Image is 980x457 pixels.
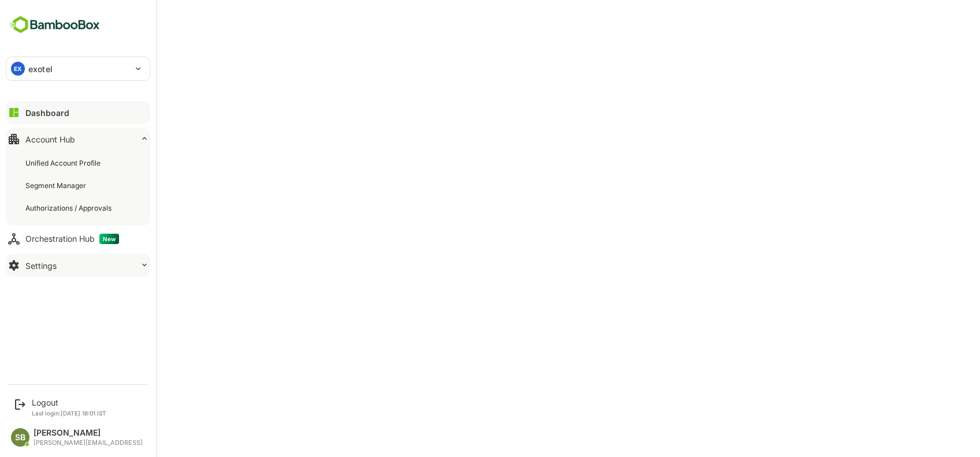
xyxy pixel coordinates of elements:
button: Account Hub [6,128,150,151]
div: Logout [32,398,106,407]
div: [PERSON_NAME][EMAIL_ADDRESS] [34,439,143,447]
div: EXexotel [6,57,150,80]
img: BambooboxFullLogoMark.5f36c76dfaba33ec1ec1367b70bb1252.svg [6,14,103,36]
div: SB [11,428,29,447]
div: Orchestration Hub [25,234,119,244]
div: Dashboard [25,108,69,118]
button: Orchestration HubNew [6,227,150,250]
span: New [99,234,119,244]
p: Last login: [DATE] 18:01 IST [32,410,106,417]
div: Authorizations / Approvals [25,203,114,213]
div: Segment Manager [25,181,88,190]
div: [PERSON_NAME] [34,428,143,438]
div: Account Hub [25,134,75,144]
div: EX [11,62,25,76]
p: exotel [28,63,53,75]
div: Unified Account Profile [25,158,103,168]
button: Dashboard [6,101,150,124]
button: Settings [6,254,150,277]
div: Settings [25,261,57,271]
